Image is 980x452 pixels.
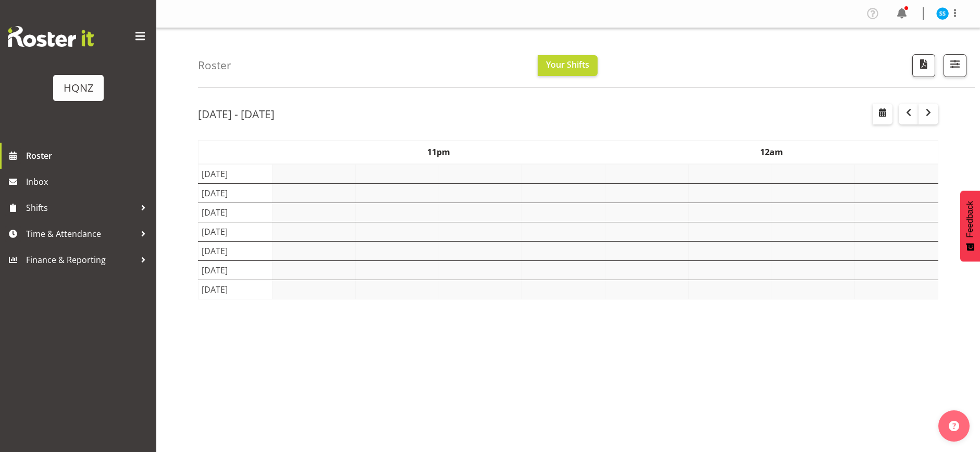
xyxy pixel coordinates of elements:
[272,140,605,164] th: 11pm
[546,59,589,70] span: Your Shifts
[64,80,93,96] div: HQNZ
[936,7,949,20] img: sandra-sabrina-yazmin10066.jpg
[605,140,938,164] th: 12am
[199,260,272,280] td: [DATE]
[912,54,935,77] button: Download a PDF of the roster according to the set date range.
[26,226,135,242] span: Time & Attendance
[949,421,959,431] img: help-xxl-2.png
[965,201,975,237] span: Feedback
[26,148,151,164] span: Roster
[198,107,275,121] h2: [DATE] - [DATE]
[199,222,272,241] td: [DATE]
[199,203,272,222] td: [DATE]
[199,280,272,299] td: [DATE]
[944,54,966,77] button: Filter Shifts
[26,200,135,216] span: Shifts
[199,183,272,203] td: [DATE]
[8,26,94,47] img: Rosterit website logo
[198,59,231,71] h4: Roster
[873,104,892,124] button: Select a specific date within the roster.
[26,174,151,190] span: Inbox
[538,55,598,76] button: Your Shifts
[26,252,135,268] span: Finance & Reporting
[199,241,272,260] td: [DATE]
[199,164,272,184] td: [DATE]
[960,191,980,261] button: Feedback - Show survey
